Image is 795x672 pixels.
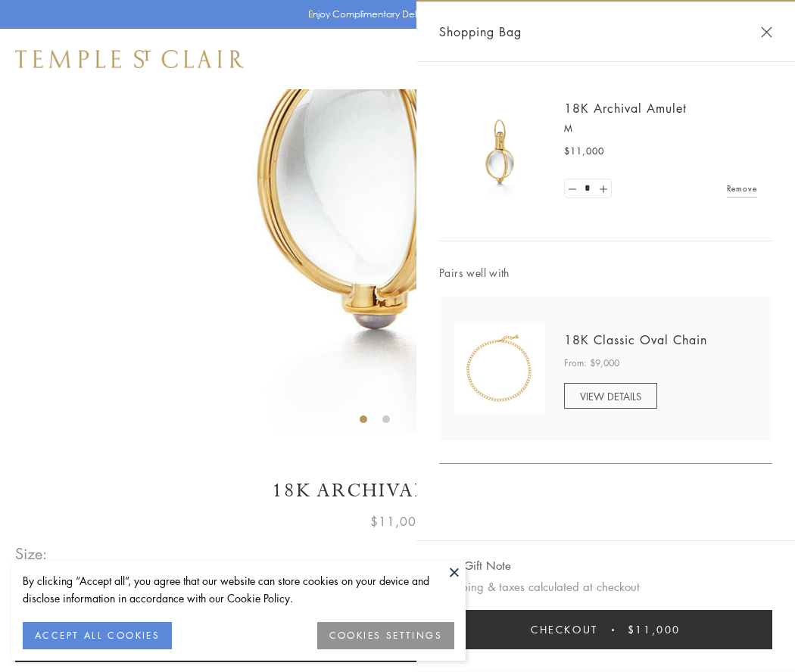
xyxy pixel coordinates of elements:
[370,512,425,531] span: $11,000
[564,331,707,348] a: 18K Classic Oval Chain
[15,50,244,68] img: Temple St. Clair
[531,621,598,638] span: Checkout
[727,180,757,197] a: Remove
[23,572,454,607] div: By clicking “Accept all”, you agree that our website can store cookies on your device and disclos...
[439,610,772,649] button: Checkout $11,000
[23,622,172,649] button: ACCEPT ALL COOKIES
[439,22,522,42] span: Shopping Bag
[439,556,511,575] button: Add Gift Note
[439,577,772,596] p: Shipping & taxes calculated at checkout
[761,26,772,38] button: Close Shopping Bag
[628,621,681,638] span: $11,000
[454,323,545,414] img: N88865-OV18
[15,541,48,566] span: Size:
[564,100,687,117] a: 18K Archival Amulet
[565,179,580,198] a: Set quantity to 0
[15,478,780,504] h1: 18K Archival Amulet
[317,622,454,649] button: COOKIES SETTINGS
[564,144,604,159] span: $11,000
[595,179,610,198] a: Set quantity to 2
[439,264,772,282] span: Pairs well with
[580,389,641,403] span: VIEW DETAILS
[454,106,545,197] img: 18K Archival Amulet
[308,7,480,22] p: Enjoy Complimentary Delivery & Returns
[564,121,757,136] p: M
[564,356,619,371] span: From: $9,000
[564,383,657,409] a: VIEW DETAILS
